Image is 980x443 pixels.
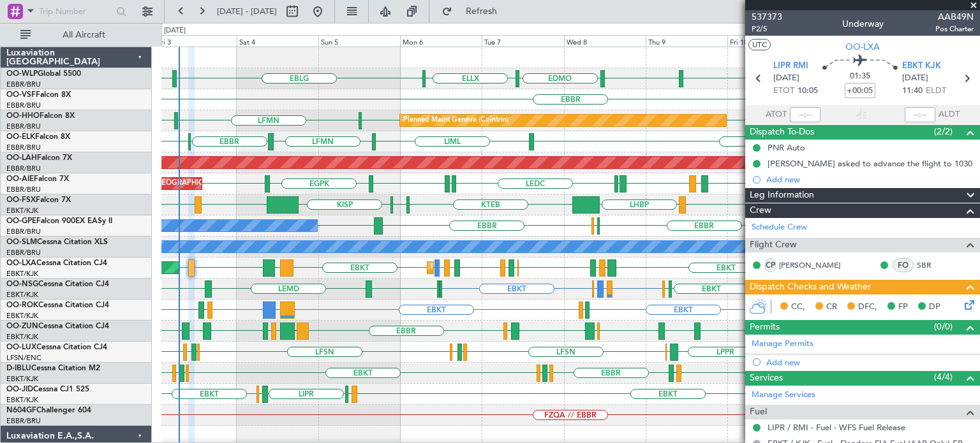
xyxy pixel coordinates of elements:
span: OO-HHO [6,112,40,120]
span: OO-NSG [6,280,38,288]
span: (0/0) [934,320,953,333]
div: Add new [766,174,974,185]
div: Add new [766,357,974,368]
span: OO-ZUN [6,323,38,330]
span: AAB49N [935,10,974,24]
div: Planned Maint Kortrijk-[GEOGRAPHIC_DATA] [431,258,579,277]
a: SBR [917,259,946,271]
span: Dispatch To-Dos [750,125,814,140]
span: (4/4) [934,370,953,384]
span: DFC, [858,301,877,314]
a: OO-JIDCessna CJ1 525 [6,386,89,393]
div: Planned Maint Geneva (Cointrin) [403,111,509,130]
div: Thu 9 [646,35,727,47]
span: [DATE] - [DATE] [217,6,277,17]
a: EBKT/KJK [6,269,38,279]
span: OO-LXA [6,259,36,267]
span: 10:05 [798,85,818,98]
div: FO [893,258,914,272]
a: OO-ZUNCessna Citation CJ4 [6,323,109,330]
a: Schedule Crew [752,221,807,234]
span: 01:35 [850,70,870,83]
a: Manage Permits [752,338,813,351]
span: CR [826,301,837,314]
button: Refresh [436,1,512,22]
span: OO-WLP [6,70,38,78]
a: OO-HHOFalcon 8X [6,112,75,120]
a: OO-NSGCessna Citation CJ4 [6,280,109,288]
input: Trip Number [39,2,112,21]
a: OO-ELKFalcon 8X [6,133,70,141]
span: Services [750,371,783,386]
div: Mon 6 [400,35,482,47]
span: OO-LUX [6,344,36,351]
a: EBKT/KJK [6,290,38,300]
span: Fuel [750,405,767,419]
span: LIPR RMI [773,60,808,73]
span: ALDT [939,108,960,121]
span: OO-SLM [6,238,37,246]
a: OO-LXACessna Citation CJ4 [6,259,107,267]
div: CP [765,258,776,272]
span: N604GF [6,407,36,414]
div: Underway [842,17,884,31]
a: OO-LAHFalcon 7X [6,154,72,162]
span: OO-FSX [6,196,36,204]
div: Tue 7 [482,35,563,47]
a: LIPR / RMI - Fuel - WFS Fuel Release [768,422,905,433]
span: DP [929,301,940,314]
span: P2/5 [752,24,782,34]
span: OO-ROK [6,301,38,309]
div: Sat 4 [237,35,318,47]
span: OO-AIE [6,175,34,183]
span: OO-ELK [6,133,35,141]
a: EBBR/BRU [6,122,41,131]
span: OO-JID [6,386,33,393]
a: EBKT/KJK [6,332,38,342]
span: Leg Information [750,188,814,203]
a: EBBR/BRU [6,248,41,258]
a: EBBR/BRU [6,101,41,110]
a: OO-VSFFalcon 8X [6,91,71,99]
span: EBKT KJK [902,60,941,73]
a: OO-GPEFalcon 900EX EASy II [6,217,112,225]
span: Dispatch Checks and Weather [750,280,871,294]
span: ATOT [766,108,787,121]
a: N604GFChallenger 604 [6,407,91,414]
a: EBBR/BRU [6,185,41,194]
a: EBBR/BRU [6,227,41,236]
span: Permits [750,320,780,335]
div: [DATE] [164,25,186,36]
span: FP [898,301,908,314]
a: EBBR/BRU [6,164,41,173]
span: Crew [750,203,771,218]
span: (2/2) [934,125,953,138]
a: EBBR/BRU [6,80,41,89]
a: [PERSON_NAME] [779,259,840,271]
span: OO-VSF [6,91,36,99]
a: OO-WLPGlobal 5500 [6,70,81,78]
span: OO-LXA [845,40,880,54]
a: OO-ROKCessna Citation CJ4 [6,301,109,309]
input: --:-- [790,107,820,122]
span: Pos Charter [935,24,974,34]
span: OO-LAH [6,154,37,162]
a: EBBR/BRU [6,143,41,152]
a: EBKT/KJK [6,311,38,321]
span: All Aircraft [33,31,135,40]
a: D-IBLUCessna Citation M2 [6,365,100,372]
a: OO-SLMCessna Citation XLS [6,238,108,246]
a: OO-LUXCessna Citation CJ4 [6,344,107,351]
span: [DATE] [902,72,928,85]
a: EBBR/BRU [6,416,41,426]
button: All Aircraft [14,25,138,45]
a: OO-AIEFalcon 7X [6,175,69,183]
a: Manage Services [752,389,815,402]
span: 11:40 [902,85,923,98]
span: ETOT [773,85,794,98]
button: UTC [748,39,771,50]
a: OO-FSXFalcon 7X [6,196,71,204]
span: D-IBLU [6,365,31,372]
div: PNR Auto [768,142,805,153]
a: EBKT/KJK [6,374,38,384]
